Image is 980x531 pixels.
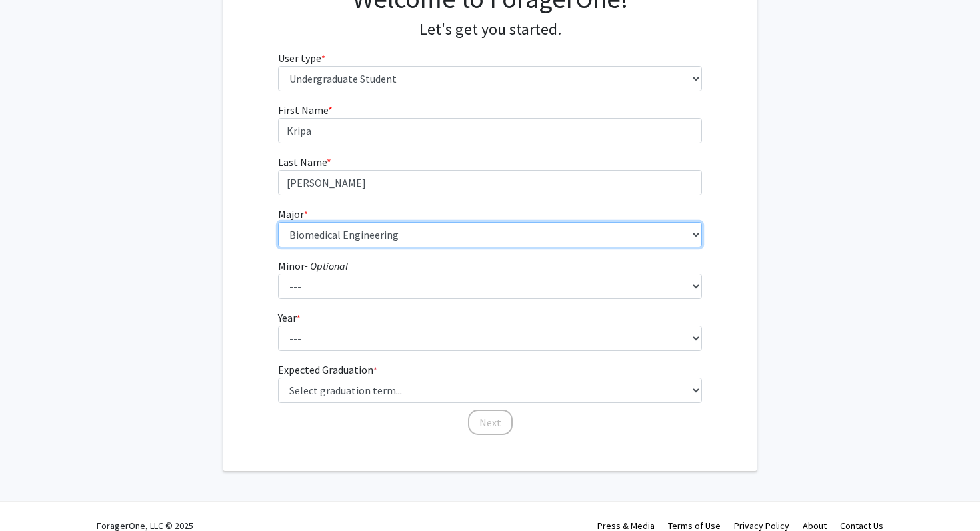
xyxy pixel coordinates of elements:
label: Minor [278,258,348,274]
label: Year [278,310,301,326]
h4: Let's get you started. [278,20,703,39]
span: First Name [278,103,328,117]
label: Expected Graduation [278,362,377,378]
button: Next [468,410,513,435]
span: Last Name [278,155,327,169]
i: - Optional [305,259,348,272]
iframe: Chat [923,471,970,521]
label: Major [278,206,308,222]
label: User type [278,50,325,66]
